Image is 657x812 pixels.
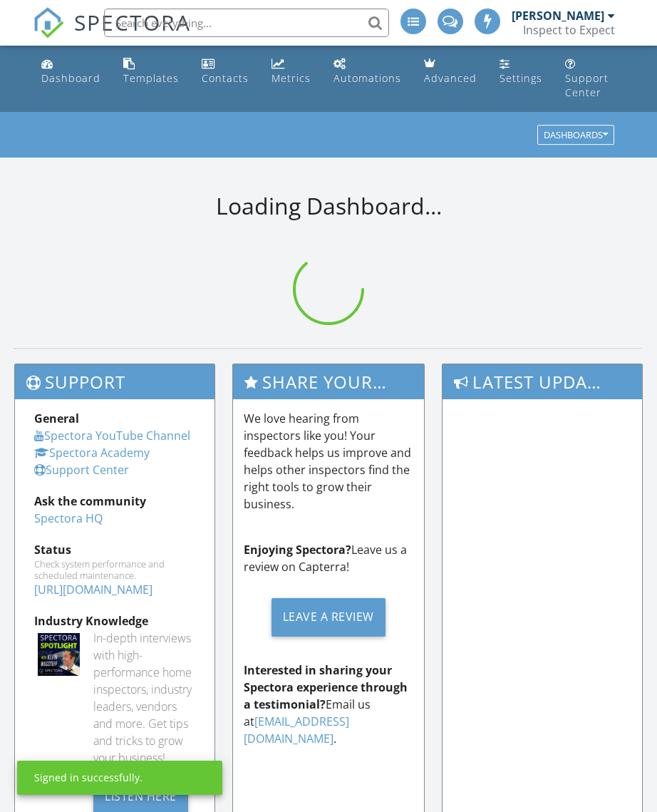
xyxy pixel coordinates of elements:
[104,9,389,37] input: Search everything...
[34,612,195,629] div: Industry Knowledge
[93,788,188,803] a: Listen Here
[244,662,413,747] p: Email us at .
[34,771,143,785] div: Signed in successfully.
[537,125,614,145] button: Dashboards
[34,493,195,510] div: Ask the community
[244,410,413,513] p: We love hearing from inspectors like you! Your feedback helps us improve and helps other inspecto...
[500,71,542,85] div: Settings
[512,9,604,23] div: [PERSON_NAME]
[123,71,179,85] div: Templates
[266,51,316,92] a: Metrics
[15,364,214,399] h3: Support
[244,662,408,712] strong: Interested in sharing your Spectora experience through a testimonial?
[244,541,413,575] p: Leave us a review on Capterra!
[565,71,609,99] div: Support Center
[494,51,548,92] a: Settings
[418,51,482,92] a: Advanced
[196,51,254,92] a: Contacts
[244,587,413,647] a: Leave a Review
[544,130,608,140] div: Dashboards
[271,71,311,85] div: Metrics
[34,510,103,526] a: Spectora HQ
[523,23,615,37] div: Inspect to Expect
[202,71,249,85] div: Contacts
[443,364,642,399] h3: Latest Updates
[36,51,106,92] a: Dashboard
[34,428,190,443] a: Spectora YouTube Channel
[333,71,401,85] div: Automations
[33,19,191,49] a: SPECTORA
[118,51,185,92] a: Templates
[424,71,477,85] div: Advanced
[233,364,424,399] h3: Share Your Spectora Experience
[34,411,79,426] strong: General
[559,51,621,106] a: Support Center
[328,51,407,92] a: Automations (Advanced)
[244,542,351,557] strong: Enjoying Spectora?
[271,598,386,637] div: Leave a Review
[34,462,129,478] a: Support Center
[34,582,152,597] a: [URL][DOMAIN_NAME]
[74,7,191,37] span: SPECTORA
[41,71,100,85] div: Dashboard
[34,445,150,461] a: Spectora Academy
[34,558,195,581] div: Check system performance and scheduled maintenance.
[244,714,349,746] a: [EMAIL_ADDRESS][DOMAIN_NAME]
[33,7,64,38] img: The Best Home Inspection Software - Spectora
[34,541,195,558] div: Status
[93,629,195,766] div: In-depth interviews with high-performance home inspectors, industry leaders, vendors and more. Ge...
[38,633,80,675] img: Spectoraspolightmain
